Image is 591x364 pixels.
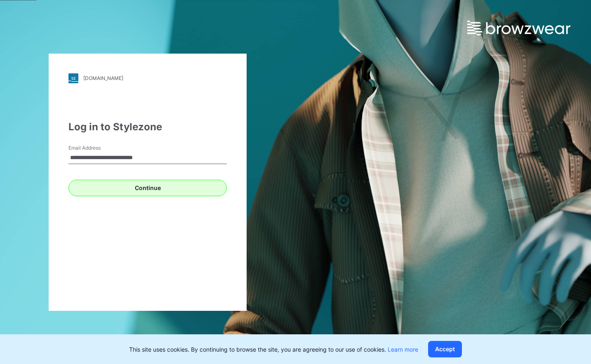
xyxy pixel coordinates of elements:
[467,21,570,35] img: browzwear-logo.e42bd6dac1945053ebaf764b6aa21510.svg
[388,346,418,353] a: Learn more
[428,341,462,357] button: Accept
[68,144,126,152] label: Email Address
[68,120,227,134] div: Log in to Stylezone
[68,73,78,83] img: stylezone-logo.562084cfcfab977791bfbf7441f1a819.svg
[129,345,418,354] p: This site uses cookies. By continuing to browse the site, you are agreeing to our use of cookies.
[68,73,227,83] a: [DOMAIN_NAME]
[68,180,227,196] button: Continue
[83,75,123,81] div: [DOMAIN_NAME]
